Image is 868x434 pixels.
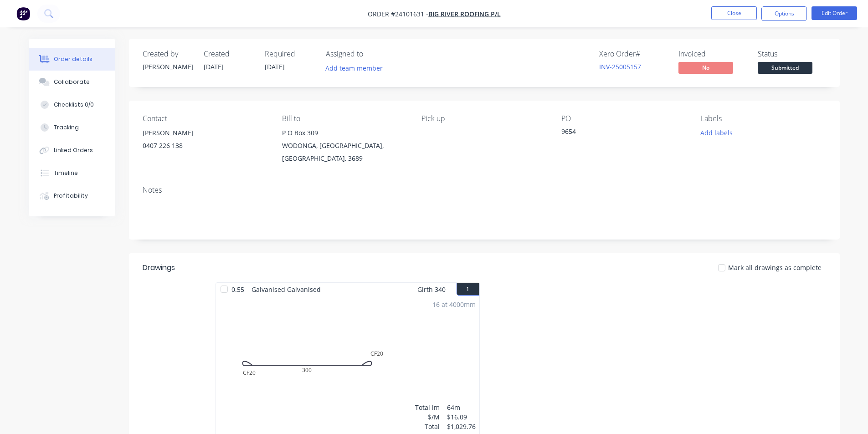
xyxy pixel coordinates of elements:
[248,283,324,296] span: Galvanised Galvanised
[282,114,407,123] div: Bill to
[29,116,115,139] button: Tracking
[29,93,115,116] button: Checklists 0/0
[265,62,285,71] span: [DATE]
[678,62,733,73] span: No
[320,62,387,74] button: Add team member
[457,283,479,296] button: 1
[282,127,407,139] div: P O Box 309
[415,412,440,422] div: $/M
[812,6,857,20] button: Edit Order
[561,127,675,139] div: 9654
[29,71,115,93] button: Collaborate
[599,50,668,58] div: Xero Order #
[678,50,747,58] div: Invoiced
[761,6,807,21] button: Options
[432,300,476,309] div: 16 at 4000mm
[415,403,440,412] div: Total lm
[16,7,30,20] img: Factory
[415,422,440,431] div: Total
[368,10,428,18] span: Order #24101631 -
[54,101,94,109] div: Checklists 0/0
[54,55,92,63] div: Order details
[143,127,267,139] div: [PERSON_NAME]
[282,127,407,165] div: P O Box 309WODONGA, [GEOGRAPHIC_DATA], [GEOGRAPHIC_DATA], 3689
[265,50,315,58] div: Required
[447,412,476,422] div: $16.09
[447,422,476,431] div: $1,029.76
[326,62,388,74] button: Add team member
[54,146,93,154] div: Linked Orders
[204,50,254,58] div: Created
[143,114,267,123] div: Contact
[599,62,641,71] a: INV-25005157
[143,262,175,273] div: Drawings
[758,50,826,58] div: Status
[711,6,757,20] button: Close
[282,139,407,165] div: WODONGA, [GEOGRAPHIC_DATA], [GEOGRAPHIC_DATA], 3689
[561,114,686,123] div: PO
[143,186,826,194] div: Notes
[54,169,78,177] div: Timeline
[447,403,476,412] div: 64m
[29,162,115,184] button: Timeline
[54,78,90,86] div: Collaborate
[428,10,501,18] a: Big River Roofing P/L
[29,184,115,207] button: Profitability
[54,192,88,200] div: Profitability
[421,114,546,123] div: Pick up
[758,62,812,76] button: Submitted
[143,62,193,71] div: [PERSON_NAME]
[417,283,446,296] span: Girth 340
[204,62,224,71] span: [DATE]
[29,139,115,162] button: Linked Orders
[29,48,115,71] button: Order details
[696,127,738,139] button: Add labels
[728,263,822,272] span: Mark all drawings as complete
[758,62,812,73] span: Submitted
[228,283,248,296] span: 0.55
[326,50,417,58] div: Assigned to
[143,127,267,156] div: [PERSON_NAME]0407 226 138
[54,123,79,132] div: Tracking
[143,50,193,58] div: Created by
[701,114,826,123] div: Labels
[143,139,267,152] div: 0407 226 138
